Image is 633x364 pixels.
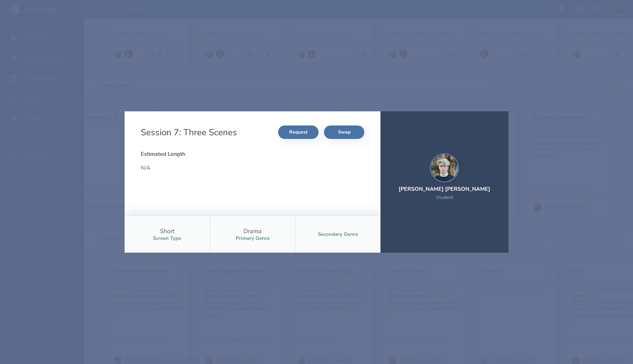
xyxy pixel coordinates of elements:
a: [PERSON_NAME] [PERSON_NAME]Student [399,153,490,209]
div: Primary Genre [236,235,270,242]
div: Estimated Length [141,150,247,158]
div: Student [399,194,490,201]
div: Screen Type [153,235,181,242]
div: Drama [243,227,262,235]
div: Short [160,227,174,235]
div: Secondary Genre [318,231,358,238]
button: Swap [324,125,364,139]
div: N/A [141,163,247,173]
h2: Session 7: Three Scenes [141,126,240,138]
img: user_1750519899-crop.jpg [430,153,459,183]
div: [PERSON_NAME] [PERSON_NAME] [399,185,490,193]
button: Request [278,125,319,139]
